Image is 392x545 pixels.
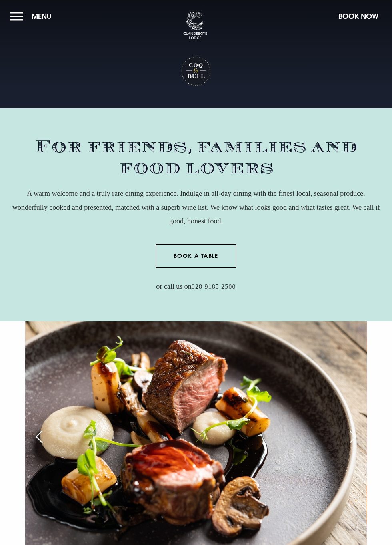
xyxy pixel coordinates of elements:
[334,8,382,25] button: Book Now
[10,8,56,25] button: Menu
[192,283,236,291] a: 028 9185 2500
[343,428,363,446] div: Next slide
[181,56,212,87] h1: Coq & Bull
[10,136,382,179] h2: For friends, families and food lovers
[156,244,237,268] a: Book a Table
[29,428,49,446] div: Previous slide
[10,280,382,293] p: or call us on
[10,187,382,228] p: A warm welcome and a truly rare dining experience. Indulge in all-day dining with the finest loca...
[183,12,207,40] img: Clandeboye Lodge
[32,12,52,21] span: Menu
